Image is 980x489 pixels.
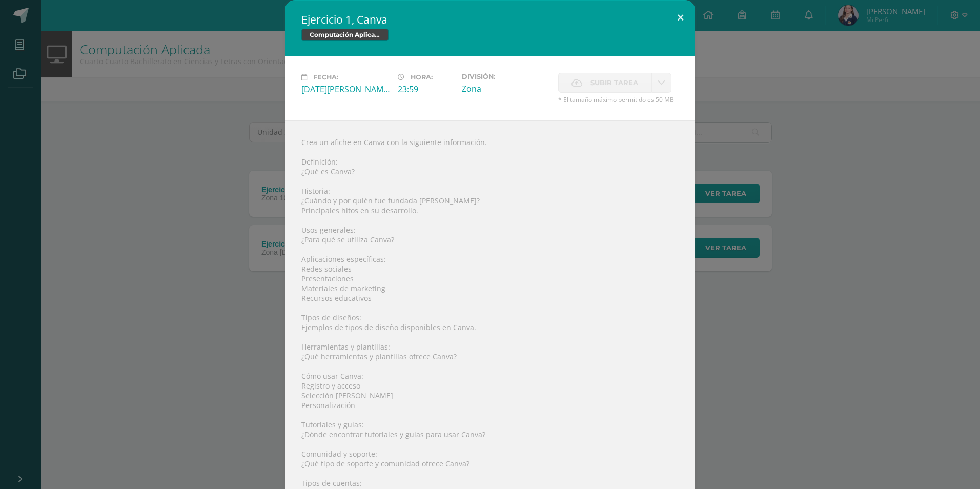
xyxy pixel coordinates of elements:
div: [DATE][PERSON_NAME] [301,84,390,95]
span: Fecha: [313,73,338,81]
span: Computación Aplicada [301,29,389,41]
span: Subir tarea [590,73,638,92]
label: División: [462,73,550,80]
span: * El tamaño máximo permitido es 50 MB [558,95,679,104]
label: La fecha de entrega ha expirado [558,73,651,93]
a: La fecha de entrega ha expirado [651,73,671,93]
div: 23:59 [398,84,454,95]
div: Zona [462,83,550,94]
span: Hora: [411,73,433,81]
h2: Ejercicio 1, Canva [301,12,679,27]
